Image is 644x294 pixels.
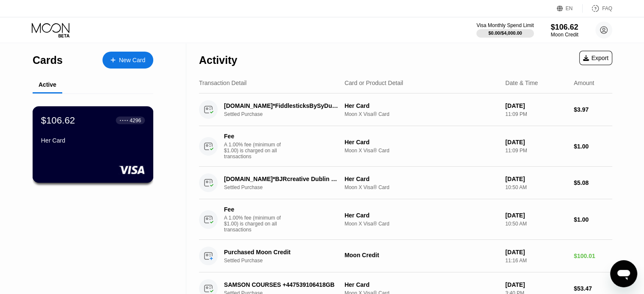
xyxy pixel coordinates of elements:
[199,54,237,66] div: Activity
[39,81,56,88] div: Active
[583,4,612,13] div: FAQ
[505,221,567,227] div: 10:50 AM
[199,199,612,240] div: FeeA 1.00% fee (minimum of $1.00) is charged on all transactionsHer CardMoon X Visa® Card[DATE]10...
[579,51,612,65] div: Export
[574,216,612,223] div: $1.00
[574,143,612,150] div: $1.00
[130,117,141,123] div: 4296
[505,111,567,117] div: 11:09 PM
[345,176,499,182] div: Her Card
[505,176,567,182] div: [DATE]
[199,126,612,167] div: FeeA 1.00% fee (minimum of $1.00) is charged on all transactionsHer CardMoon X Visa® Card[DATE]11...
[476,22,533,38] div: Visa Monthly Spend Limit$0.00/$4,000.00
[505,281,567,288] div: [DATE]
[488,30,522,36] div: $0.00 / $4,000.00
[41,137,145,144] div: Her Card
[199,80,246,86] div: Transaction Detail
[602,5,612,11] div: FAQ
[610,260,637,287] iframe: Button to launch messaging window
[505,148,567,154] div: 11:09 PM
[224,206,283,213] div: Fee
[199,240,612,272] div: Purchased Moon CreditSettled PurchaseMoon Credit[DATE]11:16 AM$100.01
[345,252,499,258] div: Moon Credit
[345,111,499,117] div: Moon X Visa® Card
[224,133,283,140] div: Fee
[224,102,340,109] div: [DOMAIN_NAME]*FiddlesticksBySyDublin 1 IE
[120,119,128,121] div: ● ● ● ●
[505,212,567,219] div: [DATE]
[551,32,578,38] div: Moon Credit
[505,184,567,190] div: 10:50 AM
[505,102,567,109] div: [DATE]
[574,179,612,186] div: $5.08
[345,102,499,109] div: Her Card
[574,106,612,113] div: $3.97
[345,80,404,86] div: Card or Product Detail
[557,4,583,13] div: EN
[224,142,287,159] div: A 1.00% fee (minimum of $1.00) is charged on all transactions
[224,111,349,117] div: Settled Purchase
[574,285,612,292] div: $53.47
[505,80,538,86] div: Date & Time
[505,258,567,264] div: 11:16 AM
[119,57,145,64] div: New Card
[224,215,287,233] div: A 1.00% fee (minimum of $1.00) is charged on all transactions
[345,139,499,146] div: Her Card
[574,80,594,86] div: Amount
[345,221,499,227] div: Moon X Visa® Card
[224,258,349,264] div: Settled Purchase
[345,148,499,154] div: Moon X Visa® Card
[224,281,340,288] div: SAMSON COURSES +447539106418GB
[33,107,153,182] div: $106.62● ● ● ●4296Her Card
[199,93,612,126] div: [DOMAIN_NAME]*FiddlesticksBySyDublin 1 IESettled PurchaseHer CardMoon X Visa® Card[DATE]11:09 PM$...
[574,253,612,259] div: $100.01
[566,5,573,11] div: EN
[102,52,153,69] div: New Card
[345,281,499,288] div: Her Card
[476,22,533,28] div: Visa Monthly Spend Limit
[505,139,567,146] div: [DATE]
[583,55,608,61] div: Export
[224,184,349,190] div: Settled Purchase
[551,23,578,32] div: $106.62
[33,54,63,66] div: Cards
[551,23,578,38] div: $106.62Moon Credit
[224,249,340,256] div: Purchased Moon Credit
[224,176,340,182] div: [DOMAIN_NAME]*BJRcreative Dublin 1 IE
[345,212,499,219] div: Her Card
[345,184,499,190] div: Moon X Visa® Card
[199,167,612,199] div: [DOMAIN_NAME]*BJRcreative Dublin 1 IESettled PurchaseHer CardMoon X Visa® Card[DATE]10:50 AM$5.08
[505,249,567,256] div: [DATE]
[41,115,75,126] div: $106.62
